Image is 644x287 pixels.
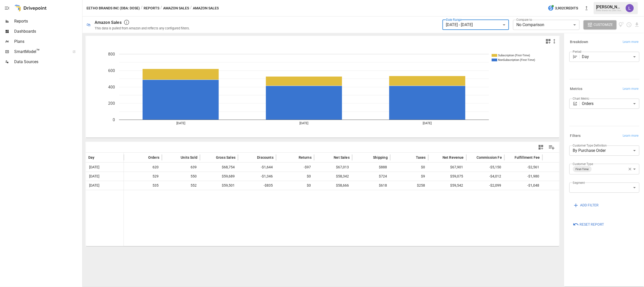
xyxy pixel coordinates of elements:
[326,154,333,161] button: Sort
[469,172,502,181] span: -$4,012
[545,181,578,190] span: $0
[393,163,426,172] span: $0
[469,154,476,161] button: Sort
[257,155,274,160] span: Discounts
[431,172,464,181] span: $59,075
[626,22,632,28] button: Schedule report
[507,181,540,190] span: -$1,048
[144,5,159,11] button: Reports
[241,163,274,172] span: -$1,644
[545,163,578,172] span: $0
[515,155,542,160] span: Fulfillment Fees
[291,154,298,161] button: Sort
[477,155,506,160] span: Commission Fees
[95,20,122,25] div: Amazon Sales
[569,220,608,229] button: Reset Report
[443,20,509,30] div: [DATE] - [DATE]
[545,172,578,181] span: $0
[423,121,432,125] text: [DATE]
[570,86,583,92] h6: Metrics
[88,155,95,160] span: Day
[141,154,148,161] button: Sort
[88,172,100,181] span: [DATE]
[202,181,235,190] span: $59,501
[14,28,81,34] span: Dashboards
[108,101,115,106] text: 200
[88,181,100,190] span: [DATE]
[279,181,312,190] span: $0
[164,181,197,190] span: 552
[181,155,197,160] span: Units Sold
[36,48,40,54] span: ™
[355,181,388,190] span: $618
[299,155,312,160] span: Returns
[317,181,350,190] span: $58,666
[517,17,532,22] label: Compare to
[190,5,192,11] div: /
[570,133,581,139] h6: Filters
[574,166,591,172] span: First-Time
[113,117,115,122] text: 0
[334,155,350,160] span: Net Sales
[594,22,613,28] span: Customize
[582,52,639,62] div: Day
[623,1,637,15] button: Lindsay North
[498,54,530,57] text: Subscription (First-Time)
[431,181,464,190] span: $59,542
[14,59,81,65] span: Data Sources
[366,154,373,161] button: Sort
[573,143,607,148] label: Customer Type Definition
[546,4,580,13] button: 3,902Credits
[393,172,426,181] span: $9
[555,5,578,11] span: 3,902 Credits
[573,96,589,101] label: Chart Metric
[408,154,415,161] button: Sort
[279,163,312,172] span: -$97
[86,46,560,138] svg: A chart.
[596,9,623,12] div: Eetho Brands Inc (DBA: Dose)
[569,201,602,210] button: ADD FILTER
[164,172,197,181] span: 550
[619,20,624,29] button: View documentation
[141,5,143,11] div: /
[573,162,593,166] label: Customer Type
[14,18,81,24] span: Reports
[443,155,464,160] span: Net Revenue
[202,172,235,181] span: $59,689
[95,26,190,30] div: This data is pulled from Amazon and reflects any configured filters.
[163,5,189,11] button: Amazon Sales
[87,5,140,11] button: Eetho Brands Inc (DBA: Dose)
[507,163,540,172] span: -$2,561
[108,85,115,89] text: 400
[164,163,197,172] span: 639
[580,221,604,228] span: Reset Report
[317,163,350,172] span: $67,013
[176,121,185,125] text: [DATE]
[160,5,162,11] div: /
[431,163,464,172] span: $67,901
[202,163,235,172] span: $68,754
[88,163,100,172] span: [DATE]
[552,154,559,161] button: Sort
[355,172,388,181] span: $724
[355,163,388,172] span: $888
[582,99,639,109] div: Orders
[623,133,639,138] span: Learn more
[569,146,639,156] div: By Purchase Order
[498,58,535,62] text: NonSubscription (First-Time)
[582,3,592,13] button: New version available, click to update!
[626,4,634,12] img: Lindsay North
[373,155,388,160] span: Shipping
[623,40,639,45] span: Learn more
[573,181,585,185] label: Segment
[507,154,514,161] button: Sort
[317,172,350,181] span: $58,342
[416,155,426,160] span: Taxes
[241,181,274,190] span: -$835
[596,5,623,9] div: [PERSON_NAME]
[279,172,312,181] span: $0
[241,172,274,181] span: -$1,346
[393,181,426,190] span: $258
[513,20,580,30] div: No Comparison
